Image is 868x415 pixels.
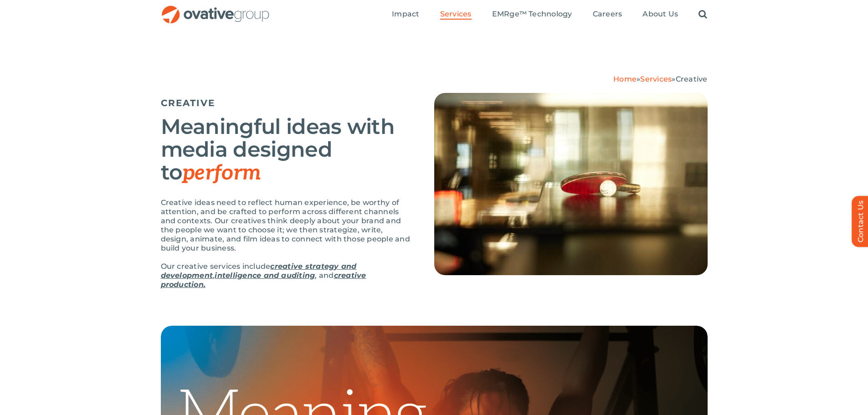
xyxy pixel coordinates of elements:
a: creative production. [161,271,366,289]
a: intelligence and auditing [215,271,315,280]
a: Careers [593,10,622,20]
span: Careers [593,10,622,19]
span: Creative [676,75,708,83]
h5: CREATIVE [161,97,411,108]
img: Creative – Hero [434,93,708,275]
a: EMRge™ Technology [492,10,572,20]
span: » » [613,75,707,83]
span: Impact [392,10,419,19]
a: creative strategy and development [161,262,357,280]
a: OG_Full_horizontal_RGB [161,5,270,13]
h2: Meaningful ideas with media designed to [161,115,411,184]
a: Services [640,75,672,83]
a: About Us [642,10,678,20]
a: Impact [392,10,419,20]
a: Home [613,75,637,83]
p: Our creative services include , , and [161,262,411,289]
span: EMRge™ Technology [492,10,572,19]
a: Search [699,10,707,20]
span: About Us [642,10,678,19]
a: Services [440,10,472,20]
span: Services [440,10,472,19]
em: perform [182,160,261,186]
p: Creative ideas need to reflect human experience, be worthy of attention, and be crafted to perfor... [161,198,411,253]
